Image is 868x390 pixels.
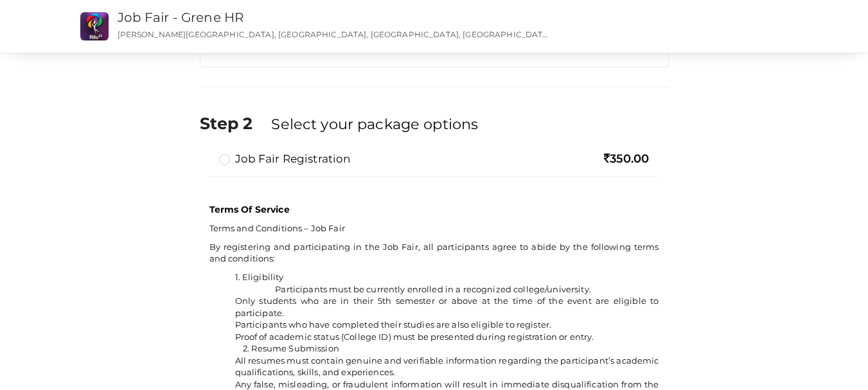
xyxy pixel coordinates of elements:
li: All resumes must contain genuine and verifiable information regarding the participant’s academic ... [235,355,659,378]
a: Job Fair - Grene HR [118,10,244,25]
span: Participants must be currently enrolled in a recognized college/university. [275,284,591,294]
label: Job Fair Registration [219,151,351,166]
span: By registering and participating in the Job Fair, all participants agree to abide by the followin... [209,242,659,264]
span: 2. Resume Submission [243,343,339,353]
label: Step 2 [200,112,269,135]
li: Proof of academic status (College ID) must be presented during registration or entry. [235,331,659,343]
span: 350.00 [604,152,650,166]
img: CS2O7UHK_small.png [80,12,109,40]
li: 1. Eligibility [235,271,659,283]
label: Select your package options [271,114,478,134]
p: Terms Of Service [209,203,659,216]
p: Terms and Conditions – Job Fair [209,222,659,235]
li: Only students who are in their 5th semester or above at the time of the event are eligible to par... [235,295,659,319]
p: [PERSON_NAME][GEOGRAPHIC_DATA], [GEOGRAPHIC_DATA], [GEOGRAPHIC_DATA], [GEOGRAPHIC_DATA], [GEOGRAP... [118,29,552,40]
li: Participants who have completed their studies are also eligible to register. [235,319,659,331]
